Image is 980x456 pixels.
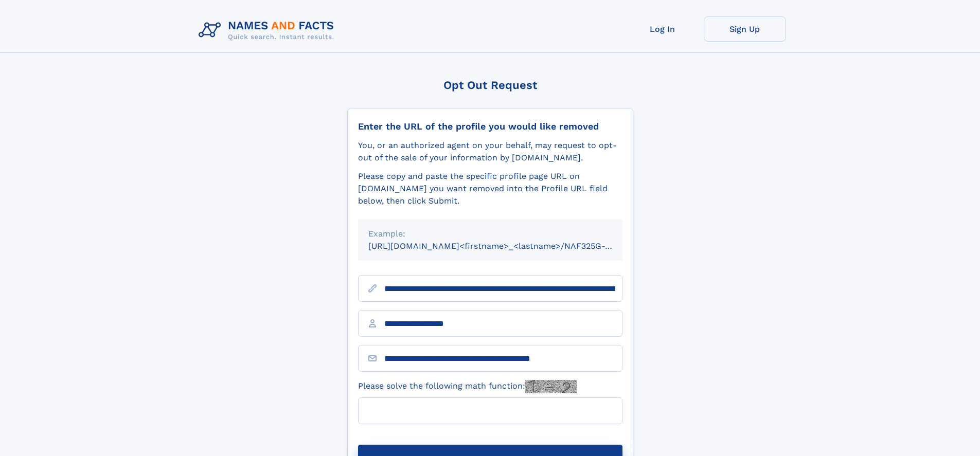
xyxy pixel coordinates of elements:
[347,79,633,92] div: Opt Out Request
[621,16,704,42] a: Log In
[358,170,622,207] div: Please copy and paste the specific profile page URL on [DOMAIN_NAME] you want removed into the Pr...
[194,16,343,44] img: Logo Names and Facts
[704,16,786,42] a: Sign Up
[368,241,642,251] small: [URL][DOMAIN_NAME]<firstname>_<lastname>/NAF325G-xxxxxxxx
[368,228,612,240] div: Example:
[358,121,622,132] div: Enter the URL of the profile you would like removed
[358,139,622,164] div: You, or an authorized agent on your behalf, may request to opt-out of the sale of your informatio...
[358,380,577,393] label: Please solve the following math function:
